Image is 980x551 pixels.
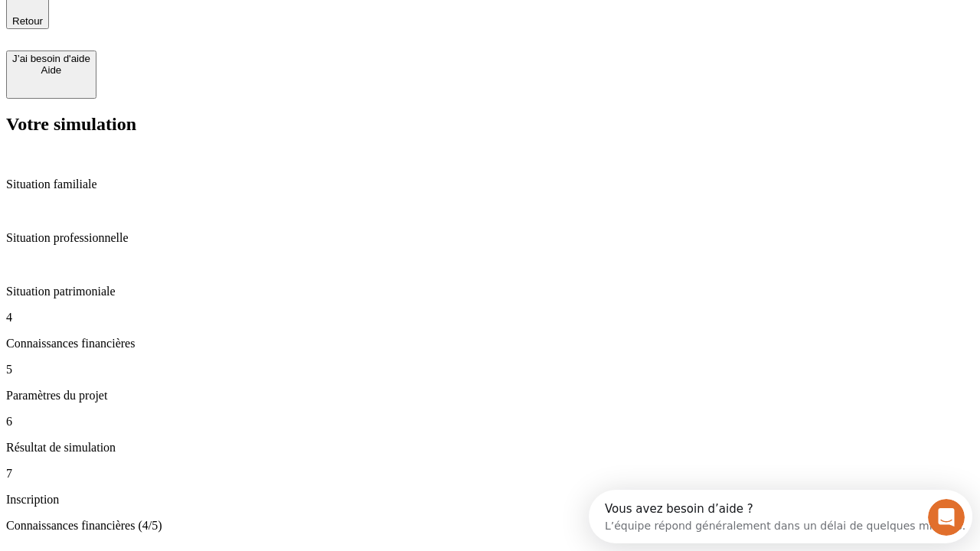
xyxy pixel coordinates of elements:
p: 7 [6,467,974,481]
iframe: Intercom live chat [928,499,965,536]
div: Aide [12,64,90,76]
h2: Votre simulation [6,114,974,135]
p: Connaissances financières [6,337,974,350]
div: L’équipe répond généralement dans un délai de quelques minutes. [16,25,377,41]
p: Paramètres du projet [6,389,974,403]
span: Retour [12,15,43,27]
button: J’ai besoin d'aideAide [6,51,96,99]
p: Situation familiale [6,178,974,191]
p: 6 [6,415,974,429]
iframe: Intercom live chat discovery launcher [589,490,972,543]
p: Résultat de simulation [6,441,974,455]
p: Situation patrimoniale [6,285,974,298]
p: 5 [6,363,974,377]
p: 4 [6,311,974,324]
div: Vous avez besoin d’aide ? [16,13,377,25]
div: J’ai besoin d'aide [12,53,90,64]
div: Ouvrir le Messenger Intercom [6,6,422,48]
p: Inscription [6,493,974,507]
p: Connaissances financières (4/5) [6,519,974,533]
p: Situation professionnelle [6,231,974,245]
